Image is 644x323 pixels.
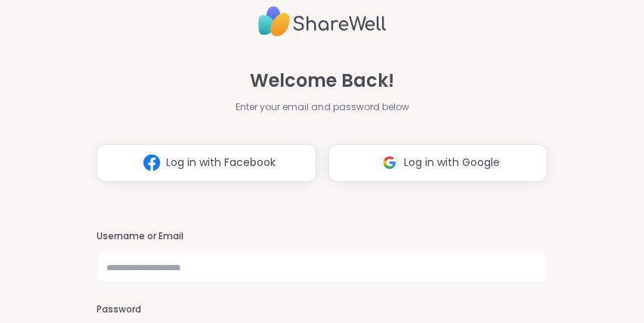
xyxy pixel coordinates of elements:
span: Log in with Facebook [166,155,276,171]
button: Log in with Facebook [97,144,316,182]
img: ShareWell Logomark [137,149,166,177]
span: Log in with Google [404,155,500,171]
h3: Username or Email [97,230,547,243]
button: Log in with Google [328,144,548,182]
span: Enter your email and password below [236,100,409,114]
img: ShareWell Logomark [375,149,404,177]
h3: Password [97,303,547,316]
span: Welcome Back! [250,67,394,94]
